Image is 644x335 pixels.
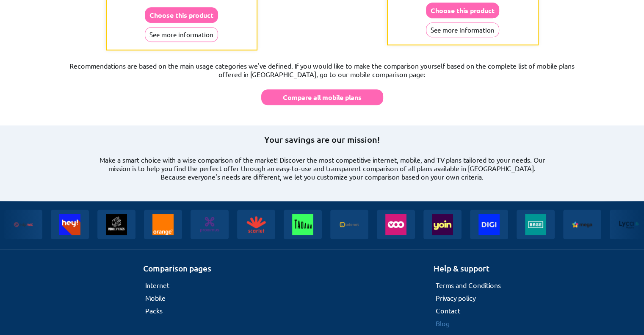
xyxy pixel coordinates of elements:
img: Heytelecom banner logo [51,210,89,239]
a: Choose this product [426,6,499,14]
img: Mobile vikings banner logo [97,210,135,239]
p: Make a smart choice with a wise comparison of the market! Discover the most competitive internet,... [68,155,576,181]
a: Privacy policy [436,293,475,302]
img: Mega banner logo [563,210,601,239]
img: Orange banner logo [144,210,182,239]
h2: Help & support [434,263,501,274]
img: Tadaam banner logo [284,210,322,239]
h3: Your savings are our mission! [264,134,380,145]
h2: Comparison pages [143,263,211,274]
a: Contact [436,306,460,315]
img: Scarlet banner logo [237,210,275,239]
button: Choose this product [426,3,499,18]
img: Edpnet banner logo [4,210,42,239]
p: Recommendations are based on the main usage categories we've defined. If you would like to make t... [41,61,603,78]
a: See more information [145,30,218,39]
img: Digi banner logo [470,210,508,239]
a: See more information [426,26,499,34]
button: Choose this product [145,7,218,23]
button: See more information [145,27,218,42]
a: Compare all mobile plans [261,85,383,105]
img: Telenet banner logo [330,210,368,239]
a: Internet [145,281,169,289]
a: Blog [436,319,450,327]
img: Base banner logo [517,210,555,239]
img: Proximus banner logo [191,210,229,239]
a: Terms and Conditions [436,281,501,289]
a: Packs [145,306,163,315]
button: See more information [426,22,499,37]
button: Compare all mobile plans [261,89,383,105]
img: Voo banner logo [377,210,415,239]
a: Mobile [145,293,166,302]
a: Choose this product [145,11,218,19]
img: Yoin banner logo [423,210,462,239]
